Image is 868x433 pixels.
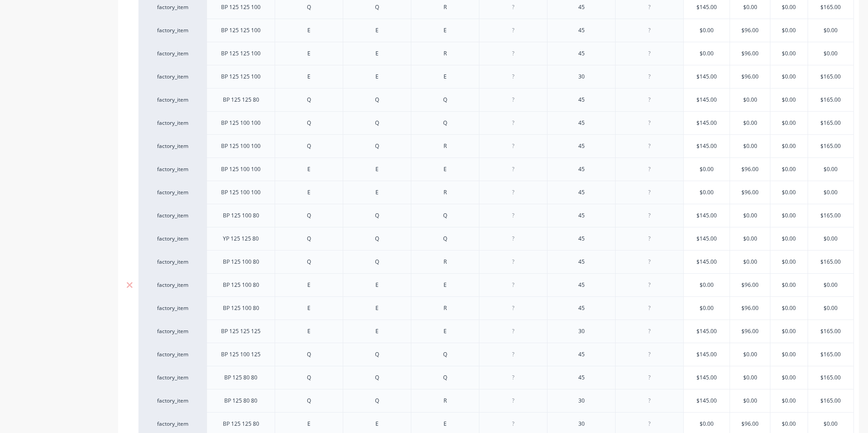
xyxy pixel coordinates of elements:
div: factory_item [148,304,197,312]
div: $145.00 [684,112,730,134]
div: R [423,1,468,13]
div: 45 [559,48,604,59]
div: 30 [559,71,604,83]
div: $0.00 [684,274,730,296]
div: $0.00 [727,135,773,157]
div: E [355,163,400,175]
div: factory_item [148,3,197,11]
div: Q [286,349,332,360]
div: $165.00 [808,135,853,157]
div: BP 125 100 100 [214,140,268,152]
div: $0.00 [766,320,812,343]
div: $145.00 [684,366,730,389]
div: $145.00 [684,227,730,250]
div: $0.00 [727,112,773,134]
div: factory_itemBP 125 100 125QQQ45$145.00$0.00$0.00$165.00 [138,343,854,366]
div: $96.00 [727,65,773,88]
div: $0.00 [727,227,773,250]
div: $0.00 [766,112,812,134]
div: Q [286,233,332,245]
div: E [355,48,400,59]
div: factory_item [148,119,197,127]
div: BP 125 100 100 [214,187,268,198]
div: 45 [559,94,604,106]
div: factory_item [148,235,197,243]
div: $0.00 [808,297,853,320]
div: $0.00 [766,297,812,320]
div: E [423,418,468,430]
div: BP 125 125 100 [214,25,268,36]
div: $0.00 [727,343,773,366]
div: Q [286,372,332,384]
div: $0.00 [766,366,812,389]
div: Q [355,349,400,360]
div: factory_item [148,96,197,104]
div: E [355,325,400,337]
div: E [286,48,332,59]
div: Q [286,256,332,268]
div: 45 [559,256,604,268]
div: factory_item [148,165,197,173]
div: $0.00 [727,366,773,389]
div: factory_itemBP 125 100 100EEE45$0.00$96.00$0.00$0.00 [138,157,854,181]
div: $0.00 [766,227,812,250]
div: 30 [559,395,604,407]
div: Q [355,94,400,106]
div: factory_item [148,397,197,405]
div: $165.00 [808,366,853,389]
div: factory_itemYP 125 125 80QQQ45$145.00$0.00$0.00$0.00 [138,227,854,250]
div: $96.00 [727,19,773,42]
div: Q [286,117,332,129]
div: BP 125 80 80 [217,395,265,407]
div: 45 [559,1,604,13]
div: E [286,279,332,291]
div: $0.00 [727,251,773,273]
div: E [286,418,332,430]
div: $145.00 [684,320,730,343]
div: factory_itemBP 125 100 100EER45$0.00$96.00$0.00$0.00 [138,181,854,204]
div: factory_itemBP 125 80 80QQR30$145.00$0.00$0.00$165.00 [138,389,854,412]
div: E [423,325,468,337]
div: $0.00 [766,389,812,412]
div: factory_itemBP 125 125 100EEE45$0.00$96.00$0.00$0.00 [138,19,854,42]
div: $145.00 [684,204,730,227]
div: R [423,256,468,268]
div: $96.00 [727,297,773,320]
div: E [286,163,332,175]
div: BP 125 125 100 [214,1,268,13]
div: Q [355,233,400,245]
div: $96.00 [727,320,773,343]
div: 30 [559,418,604,430]
div: $0.00 [727,389,773,412]
div: E [355,279,400,291]
div: $96.00 [727,158,773,181]
div: $0.00 [766,158,812,181]
div: $145.00 [684,65,730,88]
div: BP 125 100 125 [214,349,268,360]
div: $165.00 [808,389,853,412]
div: $0.00 [766,181,812,204]
div: $0.00 [766,65,812,88]
div: $96.00 [727,181,773,204]
div: R [423,302,468,314]
div: $0.00 [808,42,853,65]
div: E [355,71,400,83]
div: Q [423,349,468,360]
div: factory_item [148,26,197,34]
div: $0.00 [684,297,730,320]
div: $165.00 [808,251,853,273]
div: Q [355,395,400,407]
div: $0.00 [808,227,853,250]
div: $0.00 [808,19,853,42]
div: $0.00 [766,251,812,273]
div: R [423,48,468,59]
div: R [423,187,468,198]
div: E [423,163,468,175]
div: Q [286,395,332,407]
div: Q [355,140,400,152]
div: $96.00 [727,42,773,65]
div: $165.00 [808,112,853,134]
div: factory_item [148,73,197,81]
div: $0.00 [766,343,812,366]
div: $145.00 [684,89,730,111]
